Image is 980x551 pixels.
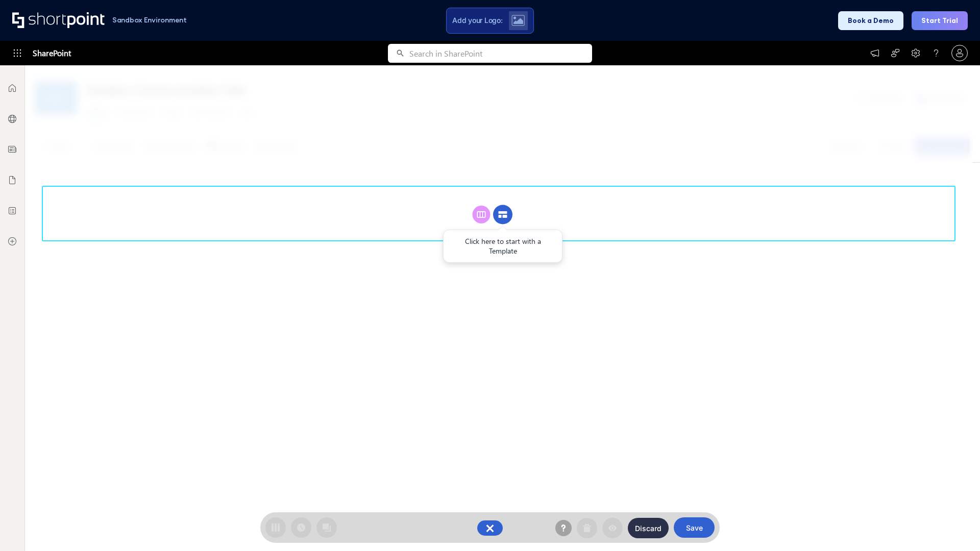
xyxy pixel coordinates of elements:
[912,11,968,30] button: Start Trial
[112,17,187,23] h1: Sandbox Environment
[838,11,903,30] button: Book a Demo
[796,433,980,551] iframe: Chat Widget
[33,41,71,65] span: SharePoint
[511,15,525,26] img: Upload logo
[452,16,502,25] span: Add your Logo:
[628,518,669,538] button: Discard
[674,517,715,538] button: Save
[409,44,592,63] input: Search in SharePoint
